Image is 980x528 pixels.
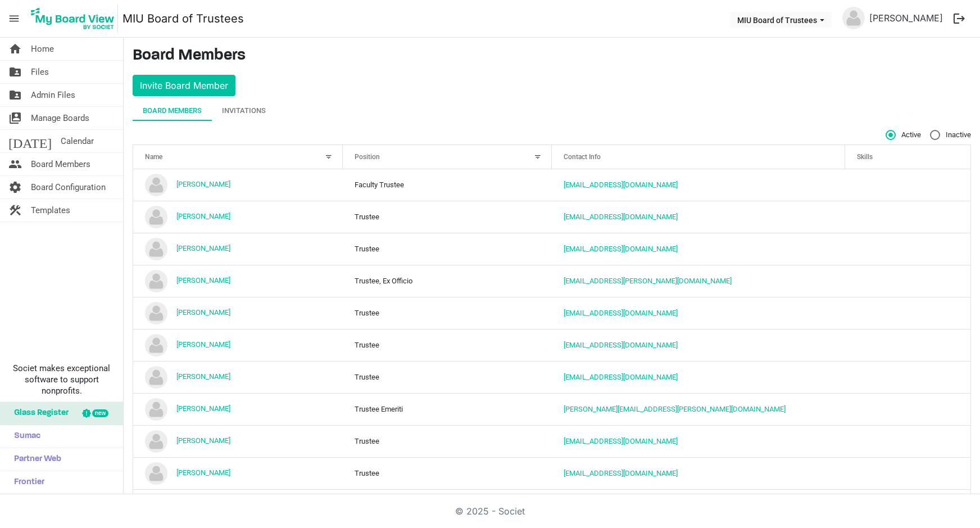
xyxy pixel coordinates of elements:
td: Trustee column header Position [343,361,552,393]
span: folder_shared [8,84,22,106]
img: no-profile-picture.svg [145,302,167,324]
a: [PERSON_NAME] [176,244,230,252]
div: new [92,409,108,417]
td: Brian Levine is template cell column header Name [133,297,343,329]
td: bill.smith@miu.edu is template cell column header Contact Info [552,265,845,297]
td: is template cell column header Skills [845,233,971,265]
a: [EMAIL_ADDRESS][PERSON_NAME][DOMAIN_NAME] [564,277,732,285]
img: no-profile-picture.svg [145,238,167,260]
td: andy zhong is template cell column header Name [133,201,343,233]
span: home [8,38,22,60]
a: [EMAIL_ADDRESS][DOMAIN_NAME] [564,341,678,349]
a: [PERSON_NAME] [176,468,230,477]
td: donnaj617@gmail.com is template cell column header Contact Info [552,457,845,489]
a: [EMAIL_ADDRESS][DOMAIN_NAME] [564,437,678,445]
img: My Board View Logo [28,4,118,33]
td: yingwu.zhong@funplus.com is template cell column header Contact Info [552,201,845,233]
span: Position [355,153,380,161]
span: folder_shared [8,61,22,83]
td: Carolyn King is template cell column header Name [133,361,343,393]
a: [PERSON_NAME] [176,340,230,349]
span: Frontier [8,471,44,494]
td: Trustee column header Position [343,201,552,233]
td: Trustee, Ex Officio column header Position [343,265,552,297]
a: [EMAIL_ADDRESS][DOMAIN_NAME] [564,469,678,477]
span: Partner Web [8,448,61,471]
span: Name [145,153,162,161]
span: Active [886,130,921,140]
td: cking@miu.edu is template cell column header Contact Info [552,361,845,393]
a: [PERSON_NAME] [176,404,230,413]
a: [EMAIL_ADDRESS][DOMAIN_NAME] [564,373,678,381]
td: bdreier@miu.edu is template cell column header Contact Info [552,233,845,265]
td: is template cell column header Skills [845,169,971,201]
span: Home [31,38,54,60]
a: [EMAIL_ADDRESS][DOMAIN_NAME] [564,213,678,221]
a: [PERSON_NAME] [176,276,230,285]
span: switch_account [8,107,22,129]
td: Trustee Emeriti column header Position [343,489,552,521]
img: no-profile-picture.svg [145,270,167,292]
td: greenfield.doug@gmail.com is template cell column header Contact Info [552,489,845,521]
a: [PERSON_NAME] [176,212,230,220]
img: no-profile-picture.svg [145,366,167,389]
td: Trustee Emeriti column header Position [343,393,552,425]
td: Trustee column header Position [343,233,552,265]
a: MIU Board of Trustees [122,7,244,30]
td: Trustee column header Position [343,297,552,329]
span: Societ makes exceptional software to support nonprofits. [5,363,118,396]
td: is template cell column header Skills [845,361,971,393]
span: Calendar [61,130,94,152]
span: Contact Info [564,153,601,161]
a: [PERSON_NAME] [865,7,947,29]
span: people [8,153,22,175]
td: hridayatmavan1008@gmail.com is template cell column header Contact Info [552,425,845,457]
a: [EMAIL_ADDRESS][DOMAIN_NAME] [564,245,678,253]
td: Barbara Dreier is template cell column header Name [133,233,343,265]
a: [EMAIL_ADDRESS][DOMAIN_NAME] [564,180,678,189]
td: Donna Jones is template cell column header Name [133,457,343,489]
div: tab-header [133,101,971,121]
button: Invite Board Member [133,75,235,96]
td: bcurrivan@gmail.com is template cell column header Contact Info [552,329,845,361]
td: Trustee column header Position [343,425,552,457]
div: Board Members [143,105,202,116]
img: no-profile-picture.svg [145,334,167,356]
img: no-profile-picture.svg [145,430,167,453]
td: Bruce Currivan is template cell column header Name [133,329,343,361]
span: [DATE] [8,130,52,152]
img: no-profile-picture.svg [145,398,167,421]
span: Inactive [930,130,971,140]
span: Board Members [31,153,90,175]
td: Diane Davis is template cell column header Name [133,425,343,457]
h3: Board Members [133,47,971,66]
td: Bill Smith is template cell column header Name [133,265,343,297]
span: Sumac [8,425,40,448]
img: no-profile-picture.svg [842,7,865,29]
td: akouider@miu.edu is template cell column header Contact Info [552,169,845,201]
img: no-profile-picture.svg [145,462,167,485]
td: is template cell column header Skills [845,297,971,329]
td: Faculty Trustee column header Position [343,169,552,201]
span: Glass Register [8,402,69,425]
span: menu [3,8,25,29]
td: is template cell column header Skills [845,489,971,521]
img: no-profile-picture.svg [145,206,167,228]
span: Templates [31,199,70,222]
span: construction [8,199,22,222]
td: is template cell column header Skills [845,201,971,233]
span: Admin Files [31,84,75,106]
a: [PERSON_NAME][EMAIL_ADDRESS][PERSON_NAME][DOMAIN_NAME] [564,405,786,413]
td: is template cell column header Skills [845,457,971,489]
td: is template cell column header Skills [845,265,971,297]
td: Amine Kouider is template cell column header Name [133,169,343,201]
td: Trustee column header Position [343,457,552,489]
span: Board Configuration [31,176,106,198]
td: Trustee column header Position [343,329,552,361]
td: Chris Hartnett is template cell column header Name [133,393,343,425]
a: [PERSON_NAME] [176,308,230,317]
a: [PERSON_NAME] [176,180,230,188]
a: © 2025 - Societ [455,506,525,517]
td: is template cell column header Skills [845,329,971,361]
div: Invitations [222,105,266,116]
